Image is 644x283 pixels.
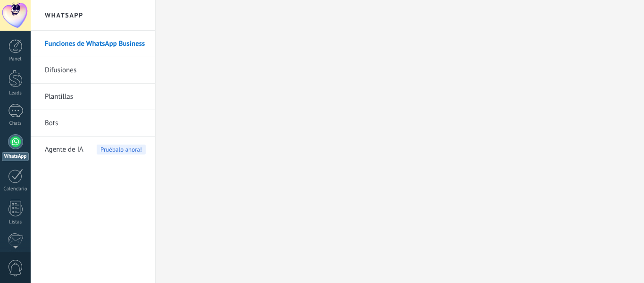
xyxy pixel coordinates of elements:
[31,57,155,84] li: Difusiones
[31,110,155,137] li: Bots
[2,120,29,127] div: Chats
[31,84,155,110] li: Plantillas
[45,137,83,163] span: Agente de IA
[31,137,155,163] li: Agente de IA
[2,56,29,62] div: Panel
[97,145,146,154] span: Pruébalo ahora!
[45,57,146,84] a: Difusiones
[45,31,146,57] a: Funciones de WhatsApp Business
[2,152,29,161] div: WhatsApp
[45,84,146,110] a: Plantillas
[45,110,146,137] a: Bots
[2,186,29,192] div: Calendario
[31,31,155,57] li: Funciones de WhatsApp Business
[2,90,29,96] div: Leads
[2,219,29,225] div: Listas
[45,137,146,163] a: Agente de IAPruébalo ahora!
